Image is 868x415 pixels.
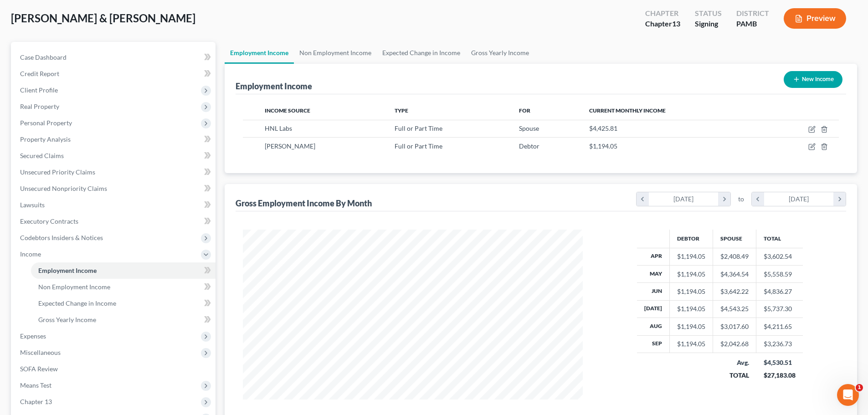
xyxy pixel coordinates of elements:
[720,252,749,261] div: $2,408.49
[756,318,803,335] td: $4,211.65
[13,213,216,230] a: Executory Contracts
[677,270,705,279] div: $1,194.05
[784,8,846,29] button: Preview
[637,335,670,353] th: Sep
[519,142,539,150] span: Debtor
[20,119,72,127] span: Personal Property
[764,192,834,206] div: [DATE]
[637,318,670,335] th: Aug
[736,19,769,29] div: PAMB
[752,192,764,206] i: chevron_left
[589,107,666,114] span: Current Monthly Income
[13,164,216,180] a: Unsecured Priority Claims
[645,19,680,29] div: Chapter
[720,322,749,331] div: $3,017.60
[649,192,719,206] div: [DATE]
[20,86,58,94] span: Client Profile
[519,124,539,132] span: Spouse
[13,197,216,213] a: Lawsuits
[20,250,41,258] span: Income
[13,49,216,66] a: Case Dashboard
[31,312,216,328] a: Gross Yearly Income
[265,107,310,114] span: Income Source
[38,299,116,307] span: Expected Change in Income
[38,283,110,291] span: Non Employment Income
[38,266,97,274] span: Employment Income
[833,192,846,206] i: chevron_right
[713,230,756,248] th: Spouse
[695,8,722,19] div: Status
[31,295,216,312] a: Expected Change in Income
[20,53,67,61] span: Case Dashboard
[225,42,294,64] a: Employment Income
[764,358,796,367] div: $4,530.51
[20,348,61,356] span: Miscellaneous
[20,217,78,225] span: Executory Contracts
[38,316,96,323] span: Gross Yearly Income
[720,358,749,367] div: Avg.
[466,42,534,64] a: Gross Yearly Income
[294,42,377,64] a: Non Employment Income
[20,201,45,209] span: Lawsuits
[20,168,95,176] span: Unsecured Priority Claims
[637,248,670,265] th: Apr
[236,81,312,92] div: Employment Income
[589,142,617,150] span: $1,194.05
[837,384,859,406] iframe: Intercom live chat
[764,371,796,380] div: $27,183.08
[677,339,705,348] div: $1,194.05
[756,300,803,318] td: $5,737.30
[236,198,372,209] div: Gross Employment Income By Month
[645,8,680,19] div: Chapter
[13,180,216,197] a: Unsecured Nonpriority Claims
[20,365,58,373] span: SOFA Review
[677,304,705,313] div: $1,194.05
[756,230,803,248] th: Total
[31,262,216,279] a: Employment Income
[589,124,617,132] span: $4,425.81
[265,124,292,132] span: HNL Labs
[31,279,216,295] a: Non Employment Income
[20,234,103,241] span: Codebtors Insiders & Notices
[637,265,670,282] th: May
[395,107,408,114] span: Type
[637,300,670,318] th: [DATE]
[20,184,107,192] span: Unsecured Nonpriority Claims
[756,265,803,282] td: $5,558.59
[20,152,64,159] span: Secured Claims
[736,8,769,19] div: District
[637,283,670,300] th: Jun
[720,270,749,279] div: $4,364.54
[720,371,749,380] div: TOTAL
[718,192,730,206] i: chevron_right
[13,66,216,82] a: Credit Report
[720,339,749,348] div: $2,042.68
[670,230,713,248] th: Debtor
[637,192,649,206] i: chevron_left
[20,135,71,143] span: Property Analysis
[720,287,749,296] div: $3,642.22
[695,19,722,29] div: Signing
[720,304,749,313] div: $4,543.25
[395,124,442,132] span: Full or Part Time
[13,148,216,164] a: Secured Claims
[677,322,705,331] div: $1,194.05
[20,102,59,110] span: Real Property
[856,384,863,391] span: 1
[13,131,216,148] a: Property Analysis
[756,248,803,265] td: $3,602.54
[377,42,466,64] a: Expected Change in Income
[677,287,705,296] div: $1,194.05
[672,19,680,28] span: 13
[265,142,315,150] span: [PERSON_NAME]
[756,283,803,300] td: $4,836.27
[20,381,51,389] span: Means Test
[11,11,195,25] span: [PERSON_NAME] & [PERSON_NAME]
[395,142,442,150] span: Full or Part Time
[20,70,59,77] span: Credit Report
[677,252,705,261] div: $1,194.05
[13,361,216,377] a: SOFA Review
[20,332,46,340] span: Expenses
[519,107,530,114] span: For
[784,71,842,88] button: New Income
